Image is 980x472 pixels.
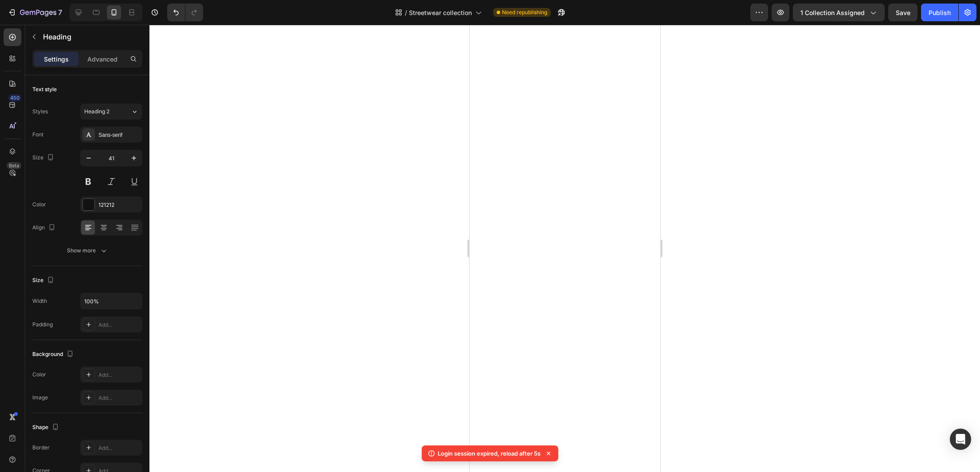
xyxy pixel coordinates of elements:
div: Border [32,444,50,452]
div: Padding [32,321,53,329]
div: Font [32,131,43,139]
div: Add... [98,371,140,379]
div: Styles [32,108,48,116]
div: Add... [98,321,140,329]
p: Settings [44,54,69,64]
span: Need republishing [502,8,547,16]
p: Heading [43,31,139,42]
span: 1 collection assigned [800,8,865,17]
div: 121212 [98,201,140,209]
button: Publish [921,4,958,21]
div: Size [32,275,56,286]
button: 7 [4,4,66,21]
button: 1 collection assigned [793,4,885,21]
div: Size [32,152,56,164]
div: Show more [67,246,108,255]
button: Save [888,4,917,21]
span: Save [896,9,910,16]
div: Open Intercom Messenger [950,429,971,450]
div: Text style [32,85,57,93]
div: Background [32,348,75,360]
div: Undo/Redo [167,4,203,21]
span: / [405,8,407,17]
div: Publish [929,8,951,17]
p: Advanced [87,54,118,64]
span: Streetwear collection [409,8,472,17]
div: Shape [32,422,61,433]
div: Add... [98,394,140,402]
div: Color [32,371,46,379]
div: Color [32,201,46,209]
iframe: Design area [470,25,660,472]
div: Align [32,222,57,234]
div: Add... [98,444,140,452]
button: Show more [32,243,142,259]
div: Beta [7,162,21,169]
div: 450 [8,94,21,101]
span: Heading 2 [84,108,110,116]
p: 7 [58,7,62,18]
input: Auto [81,293,142,309]
div: Image [32,394,48,402]
button: Heading 2 [80,104,142,120]
p: Login session expired, reload after 5s [438,449,541,458]
div: Sans-serif [98,131,140,139]
div: Width [32,297,47,305]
